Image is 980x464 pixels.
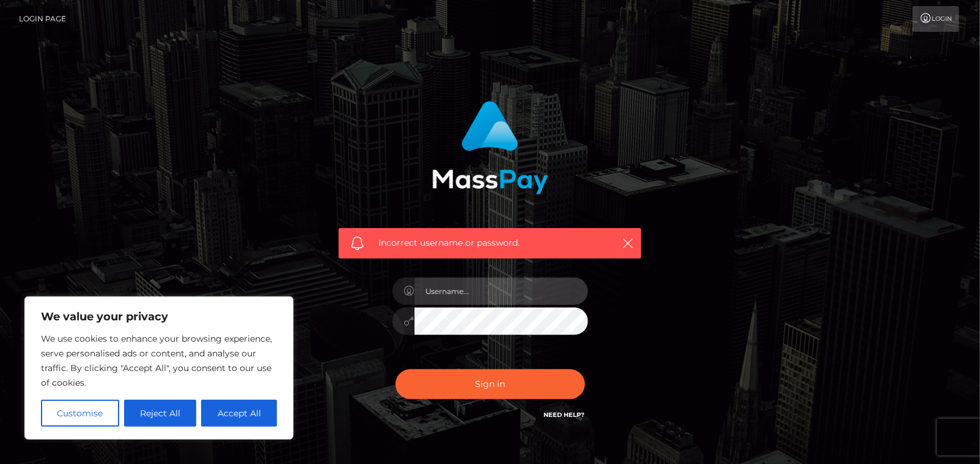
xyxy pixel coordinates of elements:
a: Login Page [19,6,66,32]
button: Sign in [396,369,585,399]
button: Customise [41,400,119,427]
img: MassPay Login [432,101,548,194]
button: Accept All [201,400,277,427]
a: Login [913,6,959,32]
div: We value your privacy [24,296,293,440]
input: Username... [414,278,588,305]
button: Reject All [124,400,197,427]
span: Incorrect username or password. [378,237,602,249]
p: We value your privacy [41,309,277,324]
p: We use cookies to enhance your browsing experience, serve personalised ads or content, and analys... [41,331,277,390]
a: Need Help? [544,411,585,419]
